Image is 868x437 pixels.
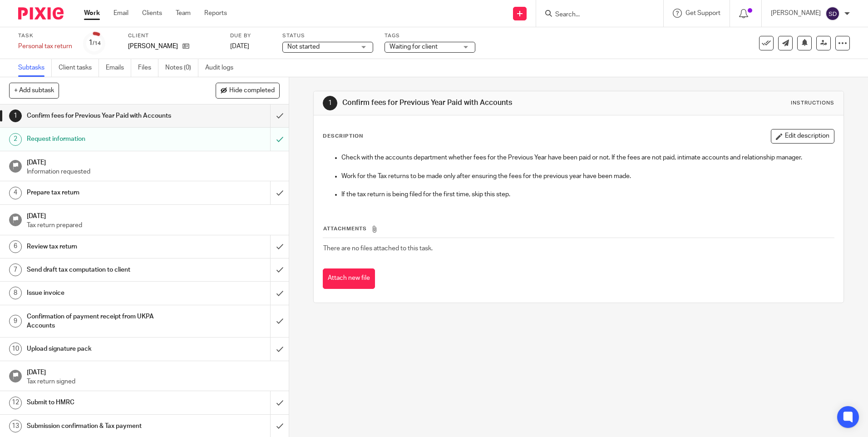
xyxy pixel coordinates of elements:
div: 9 [9,315,22,328]
h1: Confirm fees for Previous Year Paid with Accounts [342,98,598,108]
h1: Prepare tax return [27,186,183,199]
h1: Issue invoice [27,286,183,300]
a: Work [84,9,100,18]
p: Description [323,133,363,140]
div: 6 [9,240,22,253]
h1: Review tax return [27,240,183,253]
label: Client [128,32,219,40]
h1: [DATE] [27,209,280,221]
label: Status [282,32,373,40]
span: Waiting for client [390,44,438,50]
p: Information requested [27,167,280,176]
div: 1 [89,38,101,48]
input: Search [554,11,636,19]
a: Team [176,9,191,18]
img: Pixie [18,7,64,20]
div: 10 [9,343,22,355]
h1: [DATE] [27,156,280,167]
div: 7 [9,263,22,276]
span: There are no files attached to this task. [323,245,433,252]
h1: Submit to HMRC [27,396,183,409]
p: Tax return signed [27,377,280,386]
p: [PERSON_NAME] [771,9,821,18]
span: [DATE] [230,43,249,50]
div: Instructions [791,99,834,107]
p: [PERSON_NAME] [128,42,178,51]
button: Edit description [771,129,834,144]
p: Tax return prepared [27,221,280,230]
div: Personal tax return [18,42,72,51]
div: 1 [9,109,22,122]
button: + Add subtask [9,83,59,98]
a: Files [138,59,158,77]
a: Emails [106,59,131,77]
h1: [DATE] [27,366,280,377]
img: svg%3E [825,6,840,21]
a: Client tasks [59,59,99,77]
span: Get Support [686,10,720,16]
a: Email [113,9,128,18]
h1: Confirmation of payment receipt from UKPA Accounts [27,310,183,333]
label: Tags [385,32,475,40]
div: 8 [9,287,22,299]
span: Not started [287,44,320,50]
span: Hide completed [229,87,275,94]
div: 1 [323,96,337,110]
div: 2 [9,133,22,146]
div: 12 [9,397,22,409]
label: Due by [230,32,271,40]
a: Subtasks [18,59,52,77]
p: Check with the accounts department whether fees for the Previous Year have been paid or not. If t... [341,153,833,162]
small: /14 [93,41,101,46]
h1: Request information [27,132,183,146]
p: Work for the Tax returns to be made only after ensuring the fees for the previous year have been ... [341,172,833,181]
button: Hide completed [216,83,280,98]
button: Attach new file [323,268,375,289]
a: Notes (0) [165,59,198,77]
h1: Upload signature pack [27,342,183,356]
div: 4 [9,187,22,199]
label: Task [18,32,72,40]
h1: Confirm fees for Previous Year Paid with Accounts [27,109,183,123]
a: Audit logs [205,59,240,77]
a: Reports [204,9,227,18]
div: 13 [9,420,22,432]
h1: Submission confirmation & Tax payment [27,419,183,433]
p: If the tax return is being filed for the first time, skip this step. [341,190,833,199]
span: Attachments [323,226,367,231]
h1: Send draft tax computation to client [27,263,183,277]
a: Clients [142,9,162,18]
